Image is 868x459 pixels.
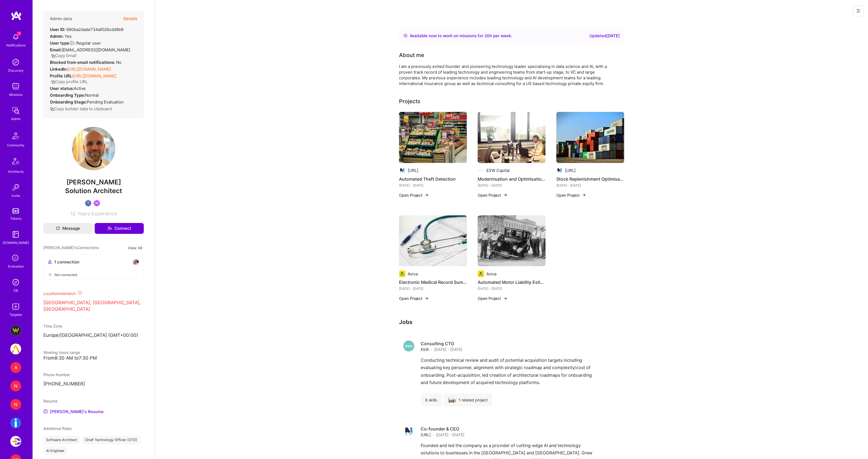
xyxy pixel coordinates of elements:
[399,175,467,183] h4: Automated Theft Detection
[478,286,545,291] div: [DATE] - [DATE]
[56,227,60,230] i: icon Mail
[50,99,87,105] strong: Onboarding Stage:
[73,73,116,78] a: [URL][DOMAIN_NAME]
[10,325,21,336] img: BuildTeam
[43,178,144,186] span: [PERSON_NAME]
[9,312,22,317] div: Targeter
[556,183,624,188] div: [DATE] - [DATE]
[50,86,74,91] strong: User status:
[421,347,429,352] span: ESW
[43,409,48,414] img: Resume
[14,288,18,293] div: DB
[12,208,19,213] img: tokens
[123,11,137,27] button: Details
[399,215,467,266] img: Electronic Medical Record Summarisation
[50,40,101,46] div: Regular user
[43,436,80,444] div: Software Architect
[50,93,85,98] strong: Onboarding Type:
[556,175,624,183] h4: Stock Replenishment Optimisation
[478,167,484,174] img: Company logo
[478,192,508,198] button: Open Project
[55,272,77,278] span: Not connected
[69,40,74,45] i: Help
[478,175,545,183] h4: Modernisation and Optimisation of SaaS Business
[434,347,462,352] span: [DATE] - [DATE]
[77,211,117,216] span: Years Experience
[556,167,563,174] img: Company logo
[68,67,111,72] a: [URL][DOMAIN_NAME]
[43,324,62,328] span: Time Zone
[449,397,456,403] img: ESW
[478,295,508,301] button: Open Project
[11,253,21,263] i: icon SelectionTeam
[399,167,406,174] img: Company logo
[478,271,484,277] img: Company logo
[403,341,414,351] img: Company logo
[10,277,21,288] img: Admin Search
[565,168,576,173] div: [URL]
[50,59,122,65] div: No
[126,245,144,251] button: View All
[10,362,21,373] div: A
[421,432,431,438] span: [URL]
[421,393,441,406] div: 8 skills
[133,259,139,265] img: avatar
[43,372,70,377] span: Phone Number
[50,34,63,39] strong: Admin:
[43,408,104,415] a: [PERSON_NAME]'s Resume
[9,417,23,428] a: Injury.com: Referrals Platform MVP
[74,86,86,91] span: Active
[82,436,140,444] div: Chief Technology Officer (CTO)
[399,112,467,163] img: Automated Theft Detection
[478,112,545,163] img: Modernisation and Optimisation of SaaS Business
[10,57,21,68] img: discovery
[9,92,23,98] div: Missions
[50,33,72,39] div: Yes
[50,47,62,52] strong: Email:
[408,271,418,277] div: Aviva
[486,271,496,277] div: Aviva
[94,200,100,206] img: Been on Mission
[478,183,545,188] div: [DATE] - [DATE]
[107,226,112,231] i: icon Connect
[51,80,55,84] i: icon Copy
[43,355,144,361] div: From 8:30 AM to 7:30 PM
[443,393,492,406] div: 1 related project
[12,193,20,199] div: Invite
[48,272,52,277] i: icon CloseGray
[10,81,21,92] img: teamwork
[410,33,512,39] div: Available now to work on missions for h per week .
[87,99,124,105] span: Pending Evaluation
[8,263,24,269] div: Evaluation
[50,27,65,32] strong: User ID:
[403,33,408,38] img: Availability
[503,296,508,301] img: arrow-right
[51,54,55,58] i: icon Copy
[50,40,75,46] strong: User type :
[50,16,72,21] h4: Admin data
[10,417,21,428] img: Injury.com: Referrals Platform MVP
[10,229,21,240] img: guide book
[431,347,432,352] span: ·
[50,106,112,112] button: Copy builder data to clipboard
[408,168,418,173] div: [URL]
[8,68,24,73] div: Discovery
[10,301,21,312] img: Skill Targeter
[71,211,76,216] span: 12
[43,332,144,339] p: Europe/[GEOGRAPHIC_DATA] (GMT+00:00 )
[9,362,23,373] a: A
[48,260,52,264] i: icon Collaborator
[503,193,508,197] img: arrow-right
[62,47,130,52] span: [EMAIL_ADDRESS][DOMAIN_NAME]
[556,192,586,198] button: Open Project
[10,216,21,221] div: Tokens
[9,344,23,354] a: A.Team: internal dev team - join us in developing the A.Team platform
[10,105,21,116] img: admin teamwork
[403,426,414,437] img: Company logo
[10,381,21,391] div: N
[478,279,545,286] h4: Automated Motor Liability Estimation
[425,193,429,197] img: arrow-right
[425,296,429,301] img: arrow-right
[50,107,54,111] i: icon Copy
[478,215,545,266] img: Automated Motor Liability Estimation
